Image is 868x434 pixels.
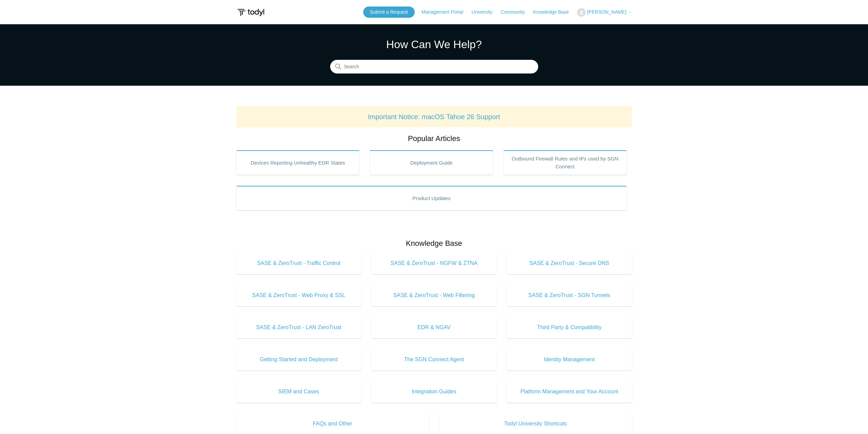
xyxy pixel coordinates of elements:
[330,36,538,53] h1: How Can We Help?
[247,291,351,299] span: SASE & ZeroTrust - Web Proxy & SSL
[507,252,632,274] a: SASE & ZeroTrust - Secure DNS
[471,9,499,16] a: University
[371,349,497,370] a: The SGN Connect Agent
[236,349,362,370] a: Getting Started and Deployment
[450,420,622,428] span: Todyl University Shortcuts
[503,150,627,175] a: Outbound Firewall Rules and IPs used by SGN Connect
[533,9,576,16] a: Knowledge Base
[363,6,415,18] a: Submit a Request
[507,381,632,403] a: Platform Management and Your Account
[236,133,632,144] h2: Popular Articles
[517,259,622,267] span: SASE & ZeroTrust - Secure DNS
[330,60,538,74] input: Search
[371,381,497,403] a: Integration Guides
[236,284,362,306] a: SASE & ZeroTrust - Web Proxy & SSL
[236,381,362,403] a: SIEM and Cases
[247,355,351,364] span: Getting Started and Deployment
[382,323,486,332] span: EDR & NGAV
[371,317,497,338] a: EDR & NGAV
[382,291,486,299] span: SASE & ZeroTrust - Web Filtering
[507,284,632,306] a: SASE & ZeroTrust - SGN Tunnels
[236,6,265,19] img: Todyl Support Center Help Center home page
[422,9,470,16] a: Management Portal
[247,323,351,332] span: SASE & ZeroTrust - LAN ZeroTrust
[517,388,622,396] span: Platform Management and Your Account
[507,317,632,338] a: Third Party & Compatibility
[236,186,627,210] a: Product Updates
[577,8,632,17] button: [PERSON_NAME]
[371,284,497,306] a: SASE & ZeroTrust - Web Filtering
[236,252,362,274] a: SASE & ZeroTrust - Traffic Control
[517,291,622,299] span: SASE & ZeroTrust - SGN Tunnels
[236,238,632,249] h2: Knowledge Base
[587,9,626,15] span: [PERSON_NAME]
[517,323,622,332] span: Third Party & Compatibility
[501,9,532,16] a: Community
[382,388,486,396] span: Integration Guides
[247,259,351,267] span: SASE & ZeroTrust - Traffic Control
[371,252,497,274] a: SASE & ZeroTrust - NGFW & ZTNA
[236,150,360,175] a: Devices Reporting Unhealthy EDR States
[236,317,362,338] a: SASE & ZeroTrust - LAN ZeroTrust
[382,355,486,364] span: The SGN Connect Agent
[247,388,351,396] span: SIEM and Cases
[368,113,500,121] a: Important Notice: macOS Tahoe 26 Support
[370,150,493,175] a: Deployment Guide
[517,355,622,364] span: Identity Management
[507,349,632,370] a: Identity Management
[247,420,419,428] span: FAQs and Other
[382,259,486,267] span: SASE & ZeroTrust - NGFW & ZTNA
